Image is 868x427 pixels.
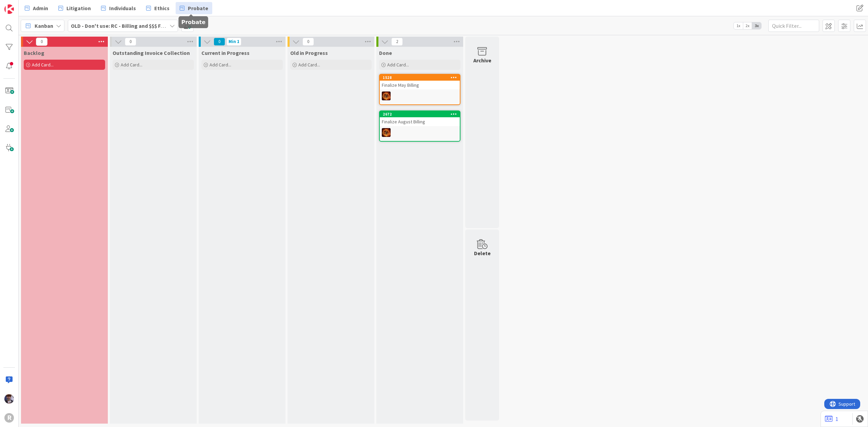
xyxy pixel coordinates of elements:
[14,1,31,9] span: Support
[121,62,142,68] span: Add Card...
[474,249,491,257] div: Delete
[387,62,409,68] span: Add Card...
[54,2,95,14] a: Litigation
[302,38,314,46] span: 0
[290,49,328,56] span: Old in Progress
[825,415,838,423] a: 1
[71,22,170,29] b: OLD - Don't use: RC - Billing and $$$ F/U's
[201,49,250,56] span: Current in Progress
[743,22,752,29] span: 2x
[109,4,136,12] span: Individuals
[380,75,460,89] div: 1528Finalize May Billing
[298,62,320,68] span: Add Card...
[380,117,460,126] div: Finalize August Billing
[176,2,212,14] a: Probate
[380,111,460,126] div: 2672Finalize August Billing
[21,2,52,14] a: Admin
[66,4,91,12] span: Litigation
[383,75,460,80] div: 1528
[214,38,225,46] span: 0
[35,22,53,30] span: Kanban
[97,2,140,14] a: Individuals
[380,111,460,117] div: 2672
[4,413,14,423] div: R
[36,38,47,46] span: 0
[181,19,205,25] h5: Probate
[380,91,460,100] div: TR
[125,38,136,46] span: 0
[113,49,190,56] span: Outstanding Invoice Collection
[4,4,14,14] img: Visit kanbanzone.com
[210,62,231,68] span: Add Card...
[188,4,208,12] span: Probate
[380,81,460,89] div: Finalize May Billing
[734,22,743,29] span: 1x
[24,49,44,56] span: Backlog
[380,128,460,137] div: TR
[379,49,392,56] span: Done
[768,20,819,32] input: Quick Filter...
[391,38,403,46] span: 2
[33,4,48,12] span: Admin
[380,75,460,81] div: 1528
[32,62,54,68] span: Add Card...
[142,2,174,14] a: Ethics
[382,128,391,137] img: TR
[154,4,170,12] span: Ethics
[383,112,460,117] div: 2672
[229,40,239,43] div: Min 1
[473,56,491,64] div: Archive
[752,22,761,29] span: 3x
[4,394,14,404] img: ML
[382,91,391,100] img: TR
